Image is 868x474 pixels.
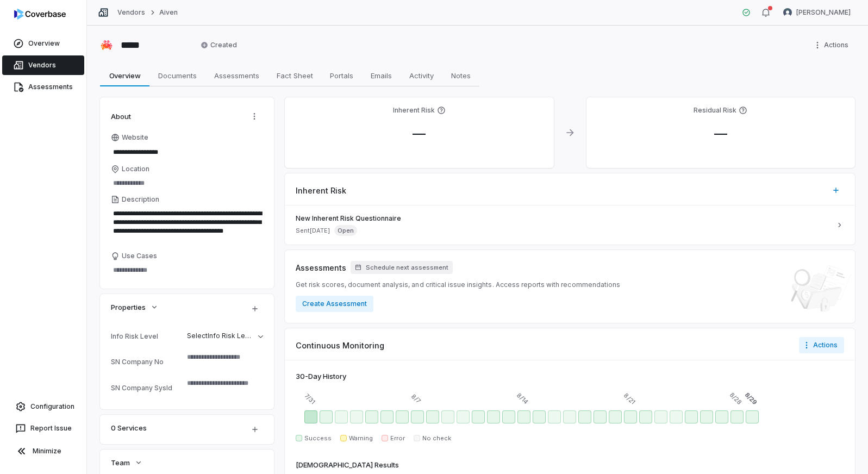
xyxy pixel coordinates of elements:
div: Aug 1 - Success [320,410,333,423]
span: No check [422,434,451,442]
div: Aug 20 - Success [609,410,622,423]
div: Aug 12 - Success [487,410,500,423]
div: Aug 22 - Success [639,410,652,423]
div: Aug 26 - Success [700,410,713,423]
div: Aug 2 - Success [335,410,348,423]
div: Info Risk Level [111,332,183,340]
span: Team [111,458,130,467]
span: Properties [111,302,146,312]
button: Team [108,453,146,472]
h4: Inherent Risk [393,106,435,115]
div: Aug 10 - Success [457,410,470,423]
span: Overview [105,68,145,83]
a: Aiven [159,8,178,17]
button: Schedule next assessment [351,261,453,274]
a: Overview [2,34,84,53]
span: New Inherent Risk Questionnaire [296,214,831,223]
div: Aug 6 - Success [396,410,409,423]
span: Notes [447,68,475,83]
span: Select Info Risk Level [187,332,255,340]
div: Aug 7 - Success [411,410,424,423]
div: SN Company SysId [111,384,183,392]
input: Website [111,145,245,160]
a: New Inherent Risk QuestionnaireSent[DATE]Open [285,205,855,245]
span: Documents [154,68,201,83]
span: 8/28 [727,390,744,407]
button: Tomo Majima avatar[PERSON_NAME] [777,4,857,21]
div: Aug 27 - Success [715,410,728,423]
span: Warning [349,434,373,442]
div: Aug 24 - Success [670,410,683,423]
span: Sent [DATE] [296,227,330,235]
div: Aug 4 - Success [365,410,378,423]
div: Aug 5 - Success [380,410,394,423]
button: Minimize [4,440,82,462]
h4: Residual Risk [694,106,736,115]
div: Aug 21 - Success [624,410,637,423]
span: — [705,126,736,141]
a: Vendors [117,8,145,17]
div: Aug 14 - Success [517,410,530,423]
span: Inherent Risk [296,185,346,196]
a: Configuration [4,397,82,416]
button: Actions [799,337,844,353]
span: Assessments [210,68,264,83]
span: 8/14 [515,391,530,406]
div: Aug 16 - Success [548,410,561,423]
div: Aug 17 - Success [563,410,576,423]
span: — [404,126,434,141]
img: logo-D7KZi-bG.svg [14,9,66,20]
span: 8/7 [410,392,422,405]
span: 7/31 [303,391,316,405]
span: 8/21 [622,391,636,406]
textarea: Description [111,206,263,247]
button: Report Issue [4,419,82,438]
div: Aug 18 - Success [578,410,591,423]
span: [PERSON_NAME] [796,8,851,17]
button: More actions [810,37,855,53]
textarea: Use Cases [111,263,263,278]
span: Use Cases [122,252,157,260]
span: Continuous Monitoring [296,340,384,351]
span: Assessments [296,262,346,273]
div: Yesterday - Success [730,410,744,423]
span: Location [122,165,149,173]
div: Aug 19 - Success [594,410,607,423]
button: Create Assessment [296,296,373,312]
div: Aug 9 - Success [441,410,454,423]
div: Aug 25 - Success [685,410,698,423]
input: Location [111,176,263,191]
span: Schedule next assessment [366,264,448,272]
span: Created [201,41,237,49]
button: Actions [246,108,263,124]
div: Aug 23 - Success [654,410,667,423]
span: Get risk scores, document analysis, and critical issue insights. Access reports with recommendations [296,280,620,289]
span: Success [304,434,332,442]
a: Assessments [2,77,84,97]
span: Error [390,434,405,442]
span: Emails [366,68,396,83]
div: [DEMOGRAPHIC_DATA] Results [296,460,399,471]
div: Aug 8 - Success [426,410,439,423]
div: Jul 31 - Success [304,410,317,423]
span: Portals [326,68,358,83]
a: Vendors [2,55,84,75]
span: Fact Sheet [272,68,317,83]
div: 30 -Day History [296,371,346,382]
div: SN Company No [111,358,183,366]
span: Open [334,225,357,236]
div: Aug 3 - Success [350,410,363,423]
div: Today - Success [746,410,759,423]
div: Aug 13 - Success [502,410,515,423]
span: Activity [405,68,438,83]
div: Aug 11 - Success [472,410,485,423]
span: 8/29 [742,390,759,407]
div: Aug 15 - Success [533,410,546,423]
button: Properties [108,297,162,317]
span: Description [122,195,159,204]
img: Tomo Majima avatar [783,8,792,17]
span: Website [122,133,148,142]
span: About [111,111,131,121]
